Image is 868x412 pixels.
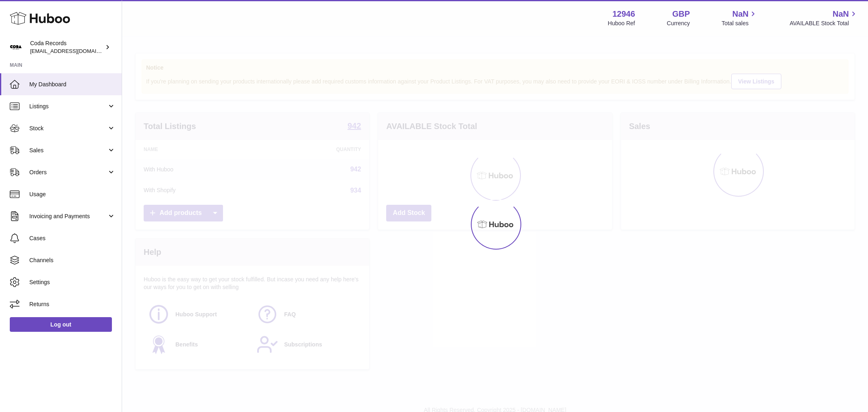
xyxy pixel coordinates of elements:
strong: 12946 [612,9,635,20]
div: Currency [667,20,690,27]
img: internalAdmin-12946@internal.huboo.com [10,41,22,53]
span: Channels [29,256,116,264]
span: Listings [29,103,107,110]
span: My Dashboard [29,81,116,88]
a: NaN Total sales [722,9,758,27]
span: NaN [833,9,849,20]
span: Usage [29,191,116,198]
span: Settings [29,278,116,286]
span: Sales [29,147,107,154]
span: NaN [732,9,748,20]
a: NaN AVAILABLE Stock Total [789,9,858,27]
div: Huboo Ref [608,20,635,27]
div: Coda Records [30,39,103,55]
span: Total sales [722,20,758,27]
a: Log out [10,317,112,332]
span: Stock [29,125,107,132]
strong: GBP [672,9,690,20]
span: Cases [29,234,116,242]
span: Invoicing and Payments [29,213,107,220]
span: Returns [29,300,116,308]
span: [EMAIL_ADDRESS][DOMAIN_NAME] [30,48,120,54]
span: AVAILABLE Stock Total [789,20,858,27]
span: Orders [29,169,107,176]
